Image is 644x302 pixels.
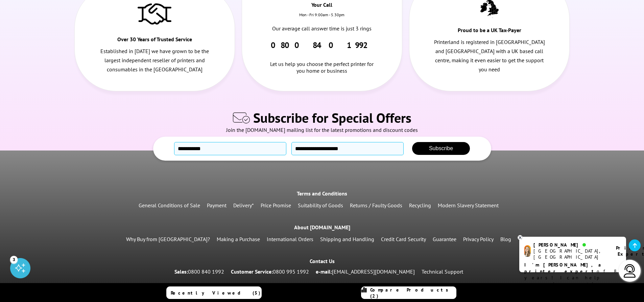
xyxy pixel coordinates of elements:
[298,202,343,209] a: Suitability of Goods
[524,245,531,257] img: amy-livechat.png
[623,264,637,278] img: user-headset-light.svg
[231,267,309,276] p: Customer Service:
[273,268,309,275] a: 0800 995 1992
[361,286,456,299] a: Compare Products (2)
[188,268,224,275] a: 0800 840 1992
[533,248,607,260] div: [GEOGRAPHIC_DATA], [GEOGRAPHIC_DATA]
[266,50,378,74] div: Let us help you choose the perfect printer for you home or business
[409,202,431,209] a: Recycling
[207,202,226,209] a: Payment
[449,26,529,38] div: Proud to be a UK Tax-Payer
[10,256,18,263] div: 3
[126,236,210,242] a: Why Buy from [GEOGRAPHIC_DATA]?
[320,236,374,242] a: Shipping and Handling
[139,202,200,209] a: General Conditions of Sale
[267,236,313,242] a: International Orders
[533,242,607,248] div: [PERSON_NAME]
[524,262,621,294] p: of 8 years! I can help you choose the right product
[370,287,456,299] span: Compare Products (2)
[99,47,211,74] p: Established in [DATE] we have grown to be the largest independent reseller of printers and consum...
[266,24,378,33] p: Our average call answer time is just 3 rings
[332,268,415,275] a: [EMAIL_ADDRESS][DOMAIN_NAME]
[242,12,402,24] div: Mon - Fri 9:00am - 5.30pm
[429,145,453,151] span: Subscribe
[350,202,402,209] a: Returns / Faulty Goods
[412,142,470,155] button: Subscribe
[3,126,641,137] div: Join the [DOMAIN_NAME] mailing list for the latest promotions and discount codes
[271,40,373,50] a: 0800 840 1992
[233,202,254,209] a: Delivery*
[166,286,262,299] a: Recently Viewed (5)
[433,38,545,74] p: Printerland is registered in [GEOGRAPHIC_DATA] and [GEOGRAPHIC_DATA] with a UK based call centre,...
[422,268,463,275] a: Technical Support
[463,236,494,242] a: Privacy Policy
[438,202,499,209] a: Modern Slavery Statement
[433,236,456,242] a: Guarantee
[381,236,426,242] a: Credit Card Security
[253,109,411,126] span: Subscribe for Special Offers
[524,262,603,274] b: I'm [PERSON_NAME], a printer expert
[174,267,224,276] p: Sales:
[500,236,511,242] a: Blog
[217,236,260,242] a: Making a Purchase
[171,290,261,296] span: Recently Viewed (5)
[316,267,415,276] p: e-mail:
[261,202,291,209] a: Price Promise
[115,35,195,47] div: Over 30 Years of Trusted Service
